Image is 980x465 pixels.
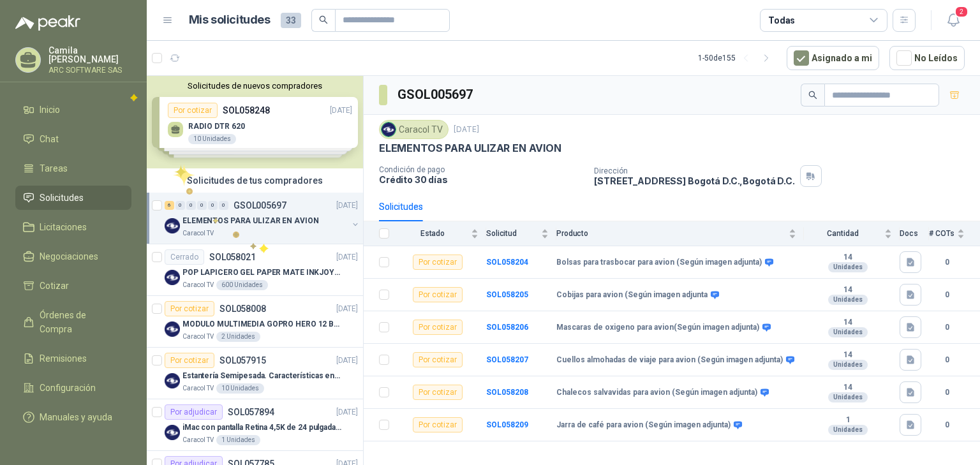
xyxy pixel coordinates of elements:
div: Unidades [828,262,868,272]
a: Órdenes de Compra [15,303,131,341]
b: 14 [804,318,892,328]
div: Unidades [828,360,868,370]
th: # COTs [929,221,980,246]
button: 2 [942,9,965,32]
div: 0 [175,201,185,210]
p: Caracol TV [182,332,214,342]
div: Por cotizar [165,353,214,368]
a: Por cotizarSOL057915[DATE] Company LogoEstantería Semipesada. Características en el adjuntoCaraco... [147,348,363,399]
b: Cuellos almohadas de viaje para avion (Según imagen adjunta) [556,355,783,365]
button: No Leídos [889,46,965,70]
span: Órdenes de Compra [40,308,119,336]
img: Company Logo [165,321,180,337]
b: SOL058205 [486,290,528,299]
span: 2 [954,6,969,18]
p: ELEMENTOS PARA ULIZAR EN AVION [182,215,318,227]
div: Caracol TV [379,120,449,139]
b: 0 [929,256,965,269]
th: Solicitud [486,221,556,246]
a: Por cotizarSOL058008[DATE] Company LogoMODULO MULTIMEDIA GOPRO HERO 12 BLACKCaracol TV2 Unidades [147,296,363,348]
p: [DATE] [336,303,358,315]
h1: Mis solicitudes [189,11,271,29]
p: Caracol TV [182,280,214,290]
span: Estado [397,229,468,238]
p: [DATE] [336,406,358,418]
div: Unidades [828,392,868,402]
div: Por cotizar [165,301,214,316]
img: Company Logo [165,270,180,285]
a: Negociaciones [15,244,131,269]
span: Configuración [40,381,96,395]
th: Producto [556,221,804,246]
p: SOL058008 [219,304,266,313]
div: 6 [165,201,174,210]
a: Tareas [15,156,131,181]
p: MODULO MULTIMEDIA GOPRO HERO 12 BLACK [182,318,341,330]
img: Company Logo [165,218,180,233]
b: 14 [804,253,892,263]
span: 33 [281,13,301,28]
div: Unidades [828,327,868,337]
span: Negociaciones [40,249,98,263]
p: Caracol TV [182,228,214,239]
a: Por adjudicarSOL057894[DATE] Company LogoiMac con pantalla Retina 4,5K de 24 pulgadas M4Caracol T... [147,399,363,451]
div: Por cotizar [413,352,463,367]
span: Manuales y ayuda [40,410,112,424]
b: Jarra de café para avion (Según imagen adjunta) [556,420,731,431]
span: Cotizar [40,279,69,293]
b: 0 [929,387,965,399]
p: Dirección [594,166,794,175]
span: Inicio [40,103,60,117]
b: 14 [804,285,892,295]
a: Chat [15,127,131,151]
b: 0 [929,354,965,366]
p: SOL057915 [219,356,266,365]
span: # COTs [929,229,954,238]
b: Chalecos salvavidas para avion (Según imagen adjunta) [556,388,757,398]
p: Camila [PERSON_NAME] [48,46,131,64]
p: POP LAPICERO GEL PAPER MATE INKJOY 0.7 (Revisar el adjunto) [182,267,341,279]
p: [DATE] [336,355,358,367]
p: ELEMENTOS PARA ULIZAR EN AVION [379,142,561,155]
img: Company Logo [165,425,180,440]
div: Por cotizar [413,255,463,270]
b: Bolsas para trasbocar para avion (Según imagen adjunta) [556,258,762,268]
b: SOL058208 [486,388,528,397]
button: Solicitudes de nuevos compradores [152,81,358,91]
span: search [319,15,328,24]
div: 0 [186,201,196,210]
a: SOL058206 [486,323,528,332]
p: Caracol TV [182,435,214,445]
div: Cerrado [165,249,204,265]
b: Cobijas para avion (Según imagen adjunta [556,290,708,300]
b: 14 [804,350,892,360]
p: Condición de pago [379,165,584,174]
span: Remisiones [40,351,87,365]
span: Tareas [40,161,68,175]
div: 0 [197,201,207,210]
div: Solicitudes [379,200,423,214]
p: SOL057894 [228,408,274,417]
b: 0 [929,419,965,431]
a: SOL058207 [486,355,528,364]
div: Solicitudes de tus compradores [147,168,363,193]
span: Producto [556,229,786,238]
b: 14 [804,383,892,393]
div: 1 Unidades [216,435,260,445]
div: Por cotizar [413,385,463,400]
a: SOL058209 [486,420,528,429]
a: Inicio [15,98,131,122]
a: Configuración [15,376,131,400]
b: 0 [929,321,965,334]
div: 1 - 50 de 155 [698,48,776,68]
p: SOL058021 [209,253,256,262]
p: Crédito 30 días [379,174,584,185]
p: Estantería Semipesada. Características en el adjunto [182,370,341,382]
a: Licitaciones [15,215,131,239]
a: 6 0 0 0 0 0 GSOL005697[DATE] Company LogoELEMENTOS PARA ULIZAR EN AVIONCaracol TV [165,198,360,239]
span: Licitaciones [40,220,87,234]
span: Cantidad [804,229,882,238]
